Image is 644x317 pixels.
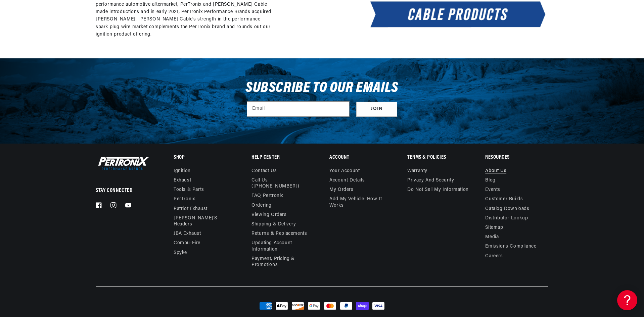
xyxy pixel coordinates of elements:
a: Distributor Lookup [485,214,528,223]
a: Catalog Downloads [485,204,529,214]
a: Ignition [174,168,191,176]
a: Contact us [251,168,277,176]
a: Compu-Fire [174,239,200,248]
a: [PERSON_NAME]'s Headers [174,214,231,229]
a: Blog [485,176,495,185]
a: Spyke [174,248,187,258]
a: PerTronix [174,195,195,204]
a: Shipping & Delivery [251,220,296,229]
input: Email [247,102,349,116]
a: Account details [329,176,365,185]
a: Updating Account Information [251,239,309,254]
a: Payment, Pricing & Promotions [251,254,314,270]
a: Returns & Replacements [251,229,307,239]
a: Call Us ([PHONE_NUMBER]) [251,176,309,191]
a: Viewing Orders [251,210,286,220]
img: Pertronix [96,155,149,171]
a: Add My Vehicle: How It Works [329,195,392,210]
a: Emissions compliance [485,242,536,251]
a: Ordering [251,201,272,210]
a: Your account [329,168,360,176]
a: Careers [485,252,503,261]
a: Exhaust [174,176,191,185]
p: Stay Connected [96,187,152,194]
a: Warranty [407,168,427,176]
h3: Subscribe to our emails [245,82,399,95]
a: Tools & Parts [174,185,204,195]
a: My orders [329,185,353,195]
a: JBA Exhaust [174,229,201,239]
a: Patriot Exhaust [174,204,208,214]
button: Subscribe [356,102,397,117]
a: Events [485,185,500,195]
a: About Us [485,168,506,176]
a: Sitemap [485,223,503,232]
a: FAQ Pertronix [251,191,283,201]
a: Customer Builds [485,195,523,204]
a: Do not sell my information [407,185,469,195]
a: Privacy and Security [407,176,454,185]
a: Media [485,232,499,242]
